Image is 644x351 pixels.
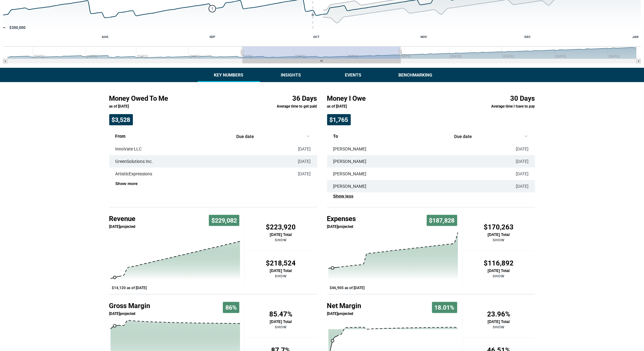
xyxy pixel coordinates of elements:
[102,35,108,39] text: AUG
[432,302,457,313] span: 18.01%
[467,95,535,103] h4: 30 Days
[109,229,244,292] div: Chart. Highcharts interactive chart.
[244,215,317,251] button: $223,920[DATE] TotalShow
[109,143,282,155] td: InnoVate LLC
[463,223,535,231] h4: $170,263
[109,114,133,125] span: $3,528
[500,143,535,155] td: [DATE]
[463,310,535,318] h4: 23.96%
[327,180,500,192] td: [PERSON_NAME]
[249,104,317,109] p: Average time to get paid
[384,68,447,82] button: Benchmarking
[327,168,500,180] td: [PERSON_NAME]
[115,181,138,186] button: Show more
[632,35,638,39] text: JAN
[327,229,462,292] div: Expenses
[115,130,228,140] p: From
[328,233,458,280] g: Past/Projected Data, series 1 of 3 with 0 data points.
[109,311,150,316] p: [DATE] projected
[260,68,322,82] button: Insights
[245,269,317,273] p: [DATE] Total
[327,229,462,292] svg: Interactive chart
[333,194,354,198] button: Show less
[467,104,535,109] p: Average time I have to pay
[113,276,116,279] path: Thursday, Oct 2, 04:00, 14,119.43. Past/Projected Data.
[331,266,334,269] path: Thursday, Oct 2, 04:00, 46,904.51. Past/Projected Data.
[463,320,535,324] p: [DATE] Total
[245,320,317,324] p: [DATE] Total
[327,229,462,292] div: Chart. Highcharts interactive chart.
[245,274,317,278] p: Show
[245,223,317,231] h4: $223,920
[109,215,136,223] h4: Revenue
[313,35,319,39] text: OCT
[245,325,317,329] p: Show
[462,251,535,287] button: $116,892[DATE] TotalShow
[109,104,239,109] p: as of [DATE]
[282,155,317,168] td: [DATE]
[327,155,500,168] td: [PERSON_NAME]
[109,168,282,180] td: ArtisticExpressions
[463,325,535,329] p: Show
[109,229,244,292] div: Revenue
[109,95,239,103] h4: Money Owed To Me
[333,130,446,140] p: To
[421,35,427,39] text: NOV
[209,35,215,39] text: SEP
[234,130,311,143] button: sort by
[452,130,529,143] button: sort by
[462,302,535,338] button: 23.96%[DATE] TotalShow
[327,143,500,155] td: [PERSON_NAME]
[244,251,317,287] button: $218,524[DATE] TotalShow
[109,155,282,168] td: GreenSolutions Inc.
[462,215,535,251] button: $170,263[DATE] TotalShow
[110,241,240,280] g: Past/Projected Data, series 1 of 3 with 0 data points.
[327,224,356,229] p: [DATE] projected
[245,259,317,267] h4: $218,524
[427,215,457,226] span: $187,828
[327,302,361,310] h4: Net Margin
[245,310,317,318] h4: 85.47%
[212,7,213,11] text: !
[109,224,136,229] p: [DATE] projected
[209,5,216,12] g: Monday, Sep 1, 04:00, 438,027. flags.
[282,168,317,180] td: [DATE]
[109,229,244,292] svg: Interactive chart
[327,311,361,316] p: [DATE] projected
[463,274,535,278] p: Show
[463,259,535,267] h4: $116,892
[209,5,216,12] g: flags, series 3 of 4 with 2 data points. Y axis, values. X axis, Time.
[463,238,535,242] p: Show
[113,324,116,327] path: Thursday, Oct 2, 04:00, 81.35243419883096. Past/Projected Data.
[109,302,150,310] h4: Gross Margin
[245,238,317,242] p: Show
[112,286,147,290] tspan: $14,120 as of [DATE]
[198,68,260,82] button: Key Numbers
[327,95,457,103] h4: Money I Owe
[9,25,26,30] text: $300,000
[223,302,239,313] span: 86%
[330,286,364,290] tspan: $46,905 as of [DATE]
[249,95,317,103] h4: 36 Days
[327,232,458,270] g: Past/Projected Data, series 1 of 3 with 31 data points.
[327,114,351,125] span: $1,765
[331,339,334,342] path: Thursday, Oct 2, 04:00, -232.19832528650235. Past/Projected Data.
[500,180,535,192] td: [DATE]
[245,233,317,237] p: [DATE] Total
[463,269,535,273] p: [DATE] Total
[500,168,535,180] td: [DATE]
[322,68,384,82] button: Events
[327,215,356,223] h4: Expenses
[525,35,531,39] text: DEC
[463,233,535,237] p: [DATE] Total
[244,302,317,338] button: 85.47%[DATE] TotalShow
[500,155,535,168] td: [DATE]
[282,143,317,155] td: [DATE]
[327,104,457,109] p: as of [DATE]
[209,215,239,226] span: $229,082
